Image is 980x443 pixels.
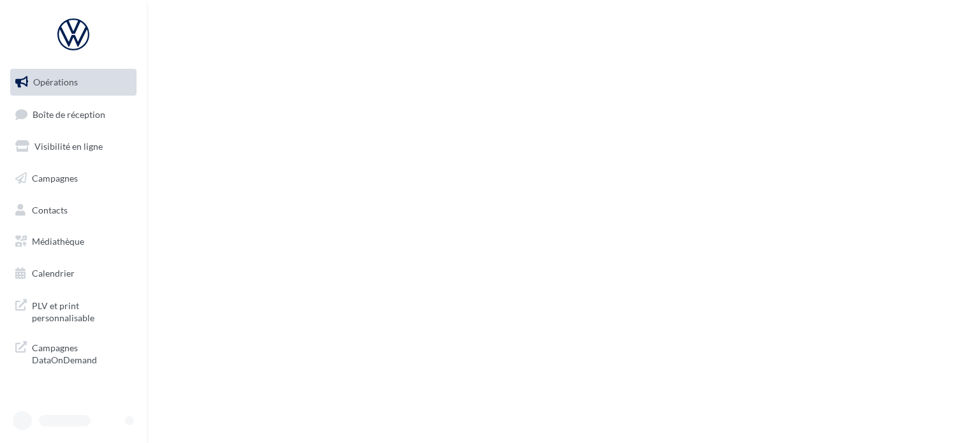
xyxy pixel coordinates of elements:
[8,197,139,224] a: Contacts
[33,76,78,87] span: Opérations
[8,69,139,96] a: Opérations
[34,141,103,152] span: Visibilité en ligne
[8,260,139,287] a: Calendrier
[32,268,75,279] span: Calendrier
[8,334,139,372] a: Campagnes DataOnDemand
[32,204,68,215] span: Contacts
[32,339,131,367] span: Campagnes DataOnDemand
[8,101,139,128] a: Boîte de réception
[8,228,139,255] a: Médiathèque
[32,297,131,324] span: PLV et print personnalisable
[32,236,84,247] span: Médiathèque
[8,133,139,160] a: Visibilité en ligne
[32,173,78,184] span: Campagnes
[8,165,139,192] a: Campagnes
[33,108,105,119] span: Boîte de réception
[8,292,139,330] a: PLV et print personnalisable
